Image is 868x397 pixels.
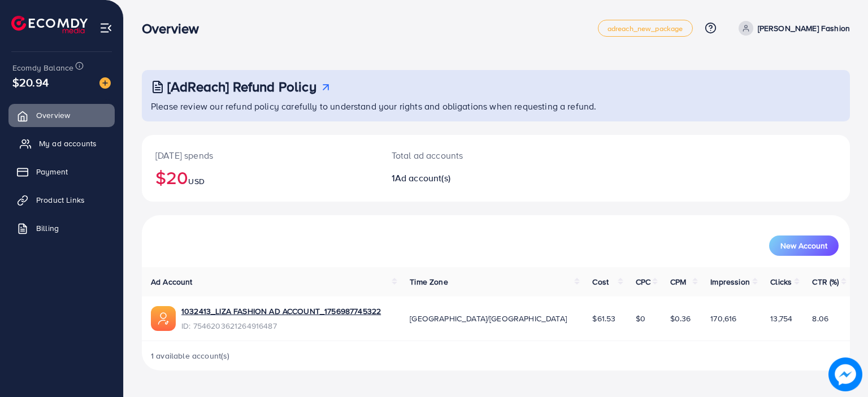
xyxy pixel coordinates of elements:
[592,313,615,324] span: $61.53
[410,313,567,324] span: [GEOGRAPHIC_DATA]/[GEOGRAPHIC_DATA]
[8,104,115,126] a: Overview
[11,16,88,33] img: logo
[710,313,736,324] span: 170,616
[670,313,691,324] span: $0.36
[12,62,73,73] span: Ecomdy Balance
[151,306,176,331] img: ic-ads-acc.e4c84228.svg
[155,167,364,188] h2: $20
[8,132,115,155] a: My ad accounts
[36,194,85,206] span: Product Links
[181,306,381,317] a: 1032413_LIZA FASHION AD ACCOUNT_1756987745322
[142,20,208,37] h3: Overview
[395,172,450,184] span: Ad account(s)
[181,320,381,331] span: ID: 7546203621264916487
[167,78,316,95] h3: [AdReach] Refund Policy
[151,276,193,287] span: Ad Account
[155,149,364,162] p: [DATE] spends
[770,276,792,287] span: Clicks
[188,176,204,187] span: USD
[636,276,650,287] span: CPC
[99,21,112,34] img: menu
[99,77,111,89] img: image
[710,276,750,287] span: Impression
[151,99,843,113] p: Please review our refund policy carefully to understand your rights and obligations when requesti...
[780,242,827,250] span: New Account
[36,223,59,234] span: Billing
[8,189,115,211] a: Product Links
[36,110,70,121] span: Overview
[8,160,115,183] a: Payment
[734,21,850,36] a: [PERSON_NAME] Fashion
[758,21,850,35] p: [PERSON_NAME] Fashion
[392,149,541,162] p: Total ad accounts
[151,350,230,361] span: 1 available account(s)
[410,276,448,287] span: Time Zone
[770,313,792,324] span: 13,754
[636,313,645,324] span: $0
[812,276,839,287] span: CTR (%)
[8,217,115,239] a: Billing
[670,276,686,287] span: CPM
[769,235,839,256] button: New Account
[392,173,541,184] h2: 1
[607,25,683,32] span: adreach_new_package
[828,357,862,391] img: image
[12,74,49,90] span: $20.94
[812,313,828,324] span: 8.06
[598,20,693,37] a: adreach_new_package
[36,166,68,177] span: Payment
[39,138,97,149] span: My ad accounts
[592,276,609,287] span: Cost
